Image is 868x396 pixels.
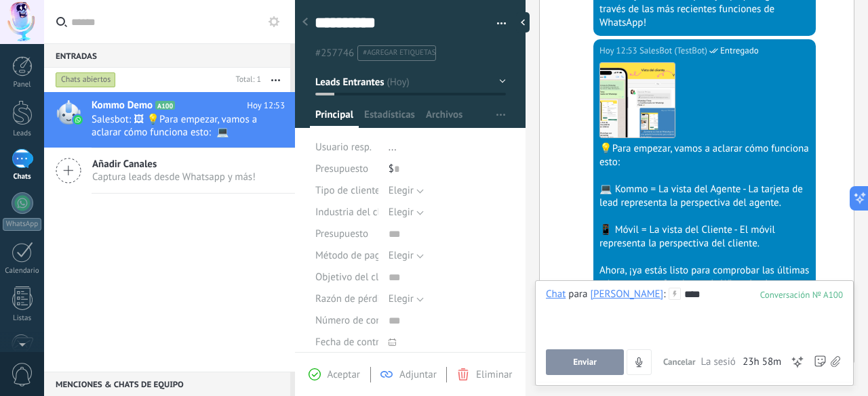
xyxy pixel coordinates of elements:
[3,218,41,231] div: WhatsApp
[56,72,116,88] div: Chats abiertos
[315,108,353,128] span: Principal
[389,206,414,219] span: Elegir
[389,158,506,180] div: $
[663,356,696,368] span: Cancelar
[389,202,424,223] button: Elegir
[389,249,414,262] span: Elegir
[315,180,378,202] div: Tipo de cliente
[389,180,424,202] button: Elegir
[3,314,42,323] div: Listas
[399,368,437,381] span: Adjuntar
[315,158,378,180] div: Presupuesto
[568,288,587,301] span: para
[315,202,378,223] div: Industria del cliente
[315,137,378,158] div: Usuario resp.
[315,229,368,239] span: Presupuesto
[720,44,759,58] span: Entregado
[92,171,256,183] span: Captura leads desde Whatsapp y más!
[3,129,42,138] div: Leads
[389,141,397,154] span: ...
[599,44,639,58] div: Hoy 12:53
[389,184,414,197] span: Elegir
[231,73,261,87] div: Total: 1
[3,81,42,89] div: Panel
[3,267,42,276] div: Calendario
[3,173,42,181] div: Chats
[92,99,153,112] span: Kommo Demo
[92,158,256,171] span: Añadir Canales
[315,288,378,310] div: Razón de pérdida
[639,44,707,58] span: SalesBot (TestBot)
[426,108,462,128] span: Archivos
[315,245,378,267] div: Método de pago
[590,288,663,300] div: Fernando Castro
[261,68,290,92] button: Más
[389,288,424,310] button: Elegir
[315,207,402,217] span: Industria del cliente
[315,141,372,154] span: Usuario resp.
[573,357,597,367] span: Enviar
[743,355,781,369] span: 23h 58m
[315,337,393,347] span: Fecha de contrato
[599,183,810,210] div: 💻 Kommo = La vista del Agente - La tarjeta de lead representa la perspectiva del agente.
[389,245,424,267] button: Elegir
[315,294,391,304] span: Razón de pérdida
[600,63,675,137] img: 3e34a1d6-5bc1-4150-9d79-d6f2aec00da3
[658,349,701,375] button: Cancelar
[44,43,290,68] div: Entradas
[315,267,378,288] div: Objetivo del cliente
[599,223,810,250] div: 📱 Móvil = La vista del Cliente - El móvil representa la perspectiva del cliente.
[315,272,401,282] span: Objetivo del cliente
[516,12,530,32] div: Ocultar
[315,223,378,245] div: Presupuesto
[701,355,740,369] span: La sesión de mensajería finaliza en:
[701,355,782,369] div: La sesión de mensajería finaliza en
[315,185,380,196] span: Tipo de cliente
[599,264,810,291] div: Ahora, ¡ya estás listo para comprobar las últimas e interesantes funciones de WhatsApp!
[760,289,843,301] div: 100
[315,310,378,332] div: Número de contrato
[363,48,435,58] span: #agregar etiquetas
[389,292,414,305] span: Elegir
[44,92,295,148] a: Kommo Demo A100 Hoy 12:53 Salesbot: 🖼 💡Para empezar, vamos a aclarar cómo funciona esto: 💻 Kommo ...
[315,162,368,175] span: Presupuesto
[44,372,290,396] div: Menciones & Chats de equipo
[315,332,378,353] div: Fecha de contrato
[315,47,354,60] span: #257746
[315,315,402,326] span: Número de contrato
[476,368,512,381] span: Eliminar
[599,142,810,169] div: 💡Para empezar, vamos a aclarar cómo funciona esto:
[92,113,259,139] span: Salesbot: 🖼 💡Para empezar, vamos a aclarar cómo funciona esto: 💻 Kommo = La vista del Agente - La...
[247,99,285,112] span: Hoy 12:53
[663,288,665,301] span: :
[155,101,175,110] span: A100
[364,108,415,128] span: Estadísticas
[328,368,360,381] span: Aceptar
[73,115,83,125] img: waba.svg
[315,250,386,261] span: Método de pago
[546,349,624,375] button: Enviar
